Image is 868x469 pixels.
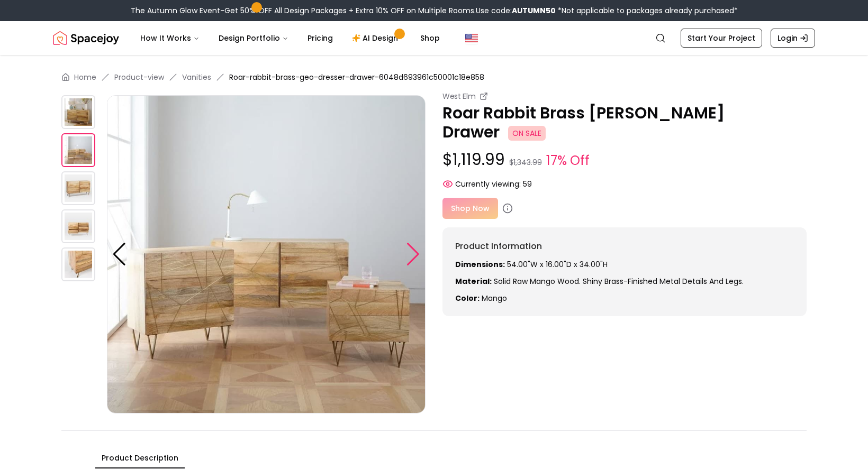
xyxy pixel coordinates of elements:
img: Spacejoy Logo [53,27,119,49]
a: Vanities [182,72,211,82]
span: Roar-rabbit-brass-geo-dresser-drawer-6048d693961c50001c18e858 [229,72,484,82]
span: Solid raw mango wood. Shiny Brass-finished metal details and legs. [494,276,744,287]
img: https://storage.googleapis.com/spacejoy-main/assets/6048d693961c50001c18e858/product_1_91ilg2a65lbc [61,133,95,167]
a: AI Design [343,27,410,49]
b: AUTUMN50 [512,5,556,16]
a: Shop [412,27,448,49]
small: $1,343.99 [509,157,542,168]
a: Pricing [299,27,341,49]
span: mango [482,293,507,304]
img: https://storage.googleapis.com/spacejoy-main/assets/6048d693961c50001c18e858/product_3_9l663bo6f6jb [61,209,95,243]
a: Spacejoy [53,27,119,49]
a: Home [74,72,96,82]
img: https://storage.googleapis.com/spacejoy-main/assets/6048d693961c50001c18e858/product_0_45723f02bmfd [61,95,95,129]
img: https://storage.googleapis.com/spacejoy-main/assets/6048d693961c50001c18e858/product_2_67e26lfk9p7 [61,171,95,205]
a: Login [771,29,815,48]
div: The Autumn Glow Event-Get 50% OFF All Design Packages + Extra 10% OFF on Multiple Rooms. [131,5,738,16]
span: Use code: [476,5,556,16]
img: United States [465,32,478,44]
span: Currently viewing: [455,179,521,189]
p: 54.00"W x 16.00"D x 34.00"H [455,259,794,270]
span: *Not applicable to packages already purchased* [556,5,738,16]
a: Product-view [114,72,164,82]
strong: Material: [455,276,492,287]
nav: breadcrumb [61,72,807,82]
p: $1,119.99 [442,150,807,170]
button: Product Description [95,448,185,468]
small: 17% Off [546,151,590,170]
h6: Product Information [455,240,794,253]
span: 59 [523,179,532,189]
nav: Global [53,21,815,55]
button: How It Works [132,27,208,49]
button: Design Portfolio [210,27,297,49]
img: https://storage.googleapis.com/spacejoy-main/assets/6048d693961c50001c18e858/product_4_fiapedk10pci [61,247,95,281]
p: Roar Rabbit Brass [PERSON_NAME] Drawer [442,104,807,142]
img: https://storage.googleapis.com/spacejoy-main/assets/6048d693961c50001c18e858/product_1_91ilg2a65lbc [107,95,426,413]
a: Start Your Project [681,29,762,48]
small: West Elm [442,91,475,102]
span: ON SALE [508,126,546,141]
strong: Dimensions: [455,259,505,270]
nav: Main [132,27,448,49]
strong: Color: [455,293,480,304]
